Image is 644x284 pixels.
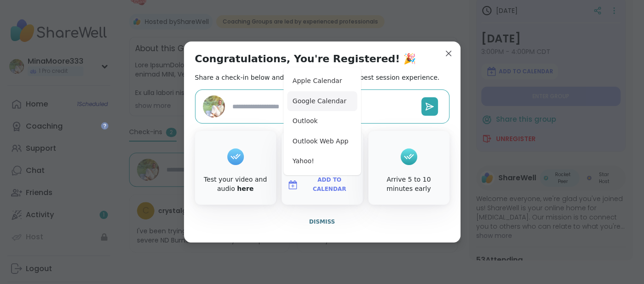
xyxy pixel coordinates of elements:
img: MinaMoore333 [203,95,225,118]
span: Add to Calendar [302,176,357,194]
button: Add to Calendar [284,175,361,195]
iframe: Spotlight [101,122,108,130]
button: Yahoo! [287,151,357,172]
h2: Share a check-in below and see our tips to get the best session experience. [195,73,440,82]
button: Dismiss [195,212,449,231]
a: here [237,185,254,192]
button: Google Calendar [287,91,357,112]
img: ShareWell Logomark [287,179,298,190]
h1: Congratulations, You're Registered! 🎉 [195,53,416,65]
div: Arrive 5 to 10 minutes early [370,175,448,193]
button: Outlook Web App [287,131,357,152]
button: Apple Calendar [287,71,357,91]
button: Outlook [287,111,357,131]
div: Test your video and audio [197,175,274,193]
span: Dismiss [309,219,335,225]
